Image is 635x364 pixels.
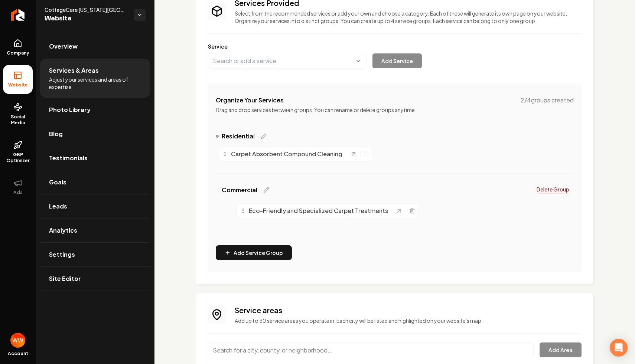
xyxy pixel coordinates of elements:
[249,206,388,215] span: Eco-Friendly and Specialized Carpet Treatments
[11,9,25,21] img: Rebolt Logo
[3,135,33,170] a: GBP Optimizer
[3,114,33,126] span: Social Media
[3,97,33,132] a: Social Media
[3,33,33,62] a: Company
[521,96,574,105] span: 2 / 4 groups created
[231,150,342,158] span: Carpet Absorbent Compound Cleaning
[40,146,150,170] a: Testimonials
[5,82,31,88] span: Website
[40,170,150,194] a: Goals
[10,190,26,196] span: Ads
[40,219,150,242] a: Analytics
[3,152,33,164] span: GBP Optimizer
[532,183,574,196] button: Delete Group
[49,274,81,283] span: Site Editor
[222,132,255,141] span: Residential
[45,13,128,24] span: Website
[10,333,25,348] button: Open user button
[40,267,150,291] a: Site Editor
[49,66,99,75] span: Services & Areas
[216,106,574,114] p: Drag and drop services between groups. You can rename or delete groups anytime.
[235,317,582,324] p: Add up to 30 service areas you operate in. Each city will be listed and highlighted on your websi...
[216,245,292,260] button: Add Service Group
[235,10,582,24] p: Select from the recommended services or add your own and choose a category. Each of these will ge...
[40,194,150,218] a: Leads
[49,202,67,211] span: Leads
[208,43,582,50] label: Service
[3,173,33,201] button: Ads
[216,96,284,105] h4: Organize Your Services
[4,50,32,56] span: Company
[40,243,150,266] a: Settings
[49,76,141,91] span: Adjust your services and areas of expertise.
[49,250,75,259] span: Settings
[45,6,128,13] span: CottageCare [US_STATE][GEOGRAPHIC_DATA]
[8,351,28,357] span: Account
[40,122,150,146] a: Blog
[208,342,534,358] input: Search for a city, county, or neighborhood...
[49,226,77,235] span: Analytics
[49,178,66,187] span: Goals
[49,129,63,138] span: Blog
[610,339,628,357] div: Open Intercom Messenger
[222,186,257,194] span: Commercial
[49,42,78,51] span: Overview
[40,35,150,58] a: Overview
[537,186,569,193] p: Delete Group
[235,305,582,315] h3: Service areas
[10,333,25,348] img: Will Wallace
[240,206,395,215] div: Eco-Friendly and Specialized Carpet Treatments
[40,98,150,122] a: Photo Library
[49,154,88,163] span: Testimonials
[49,105,91,114] span: Photo Library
